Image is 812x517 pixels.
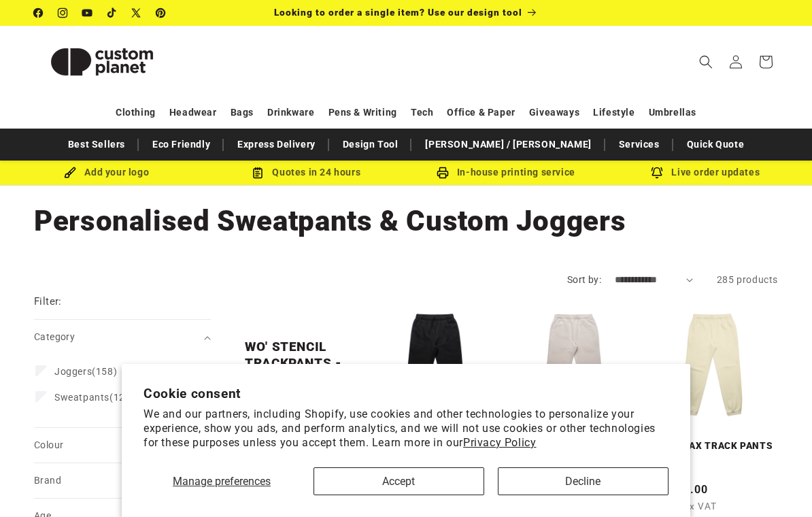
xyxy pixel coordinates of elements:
a: Eco Friendly [146,133,217,156]
span: (127) [54,391,135,403]
button: Decline [498,467,669,495]
a: Pens & Writing [328,101,397,124]
summary: Colour (0 selected) [34,428,211,463]
span: Sweatpants [54,392,109,403]
a: Headwear [169,101,217,124]
button: Manage preferences [143,467,300,495]
h2: Filter: [34,294,62,310]
a: Lifestyle [593,101,635,124]
span: Looking to order a single item? Use our design tool [274,7,522,18]
div: Quotes in 24 hours [207,164,407,181]
iframe: Chat Widget [744,452,812,517]
div: Add your logo [7,164,207,181]
span: 285 products [717,274,778,285]
button: Accept [314,467,484,495]
h2: Cookie consent [143,386,669,401]
img: In-house printing [437,167,449,179]
a: Services [612,133,666,156]
p: We and our partners, including Shopify, use cookies and other technologies to personalize your ex... [143,407,669,450]
div: Live order updates [606,164,806,181]
img: Custom Planet [34,31,170,93]
summary: Brand (0 selected) [34,463,211,498]
img: Order updates [651,167,663,179]
a: [PERSON_NAME] / [PERSON_NAME] [418,133,598,156]
a: Clothing [116,101,156,124]
a: WOS RELAX TRACK PANTS - Butter [647,440,778,464]
span: Manage preferences [173,475,271,488]
span: Colour [34,439,63,450]
img: Brush Icon [64,167,76,179]
a: Office & Paper [447,101,515,124]
a: WO' STENCIL TRACKPANTS - Black [245,338,348,388]
a: Tech [411,101,433,124]
a: Bags [231,101,254,124]
a: Express Delivery [231,133,322,156]
div: In-house printing service [406,164,606,181]
h1: Personalised Sweatpants & Custom Joggers [34,203,778,239]
a: Custom Planet [29,26,175,97]
a: Drinkware [267,101,314,124]
span: (158) [54,365,117,378]
a: Best Sellers [61,133,132,156]
summary: Category (0 selected) [34,320,211,354]
img: Order Updates Icon [252,167,264,179]
span: Joggers [54,366,92,377]
summary: Search [691,47,721,77]
a: Giveaways [529,101,579,124]
label: Sort by: [567,274,601,285]
a: Umbrellas [649,101,696,124]
span: Category [34,331,75,342]
a: Quick Quote [680,133,751,156]
a: Design Tool [336,133,405,156]
a: Privacy Policy [463,436,536,449]
span: Brand [34,475,61,486]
